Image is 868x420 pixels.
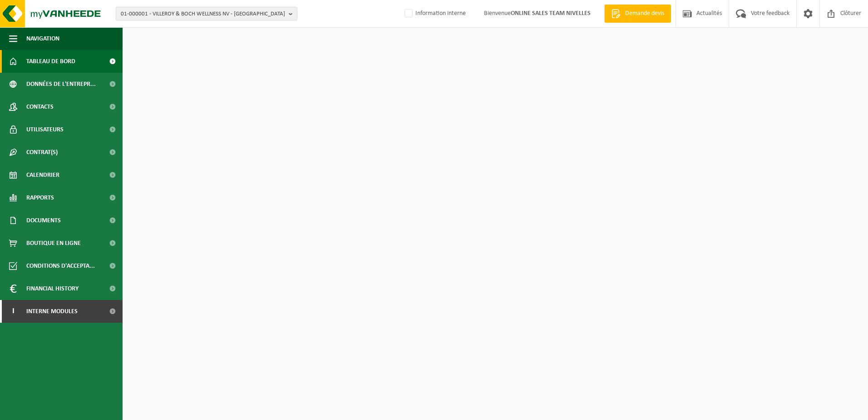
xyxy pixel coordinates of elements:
[26,255,95,277] span: Conditions d'accepta...
[26,95,54,118] span: Contacts
[26,232,81,255] span: Boutique en ligne
[121,7,285,21] span: 01-000001 - VILLEROY & BOCH WELLNESS NV - [GEOGRAPHIC_DATA]
[26,209,61,232] span: Documents
[26,300,78,323] span: Interne modules
[26,186,54,209] span: Rapports
[26,141,58,164] span: Contrat(s)
[623,9,666,18] span: Demande devis
[604,5,671,23] a: Demande devis
[9,300,17,323] span: I
[511,10,591,17] strong: ONLINE SALES TEAM NIVELLES
[26,164,59,186] span: Calendrier
[403,7,466,20] label: Information interne
[26,277,79,300] span: Financial History
[26,118,64,141] span: Utilisateurs
[26,27,59,50] span: Navigation
[116,7,297,20] button: 01-000001 - VILLEROY & BOCH WELLNESS NV - [GEOGRAPHIC_DATA]
[26,50,75,73] span: Tableau de bord
[26,73,96,95] span: Données de l'entrepr...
